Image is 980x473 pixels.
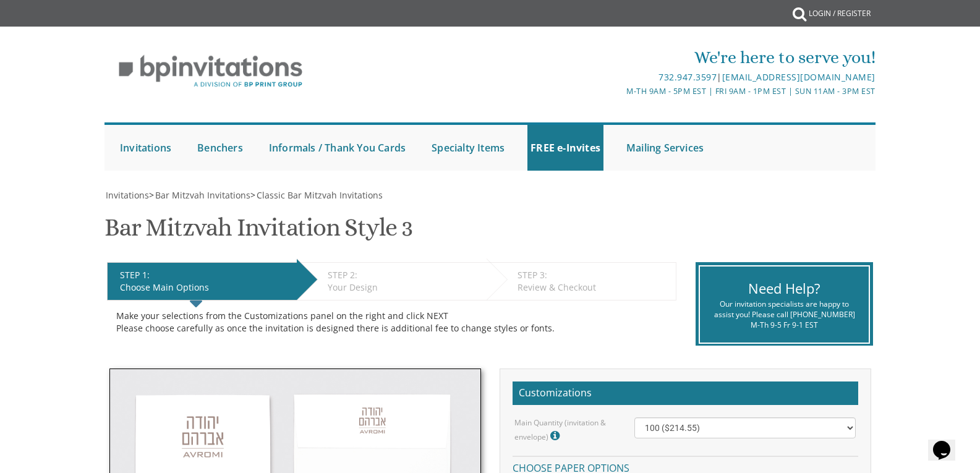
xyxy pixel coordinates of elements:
a: [EMAIL_ADDRESS][DOMAIN_NAME] [722,71,876,83]
span: Bar Mitzvah Invitations [155,189,250,201]
a: Invitations [117,125,174,171]
div: Your Design [328,281,480,294]
div: Choose Main Options [120,281,291,294]
div: STEP 3: [518,269,670,281]
span: Classic Bar Mitzvah Invitations [257,189,383,201]
a: Bar Mitzvah Invitations [154,189,250,201]
div: | [362,70,876,85]
a: Specialty Items [428,125,508,171]
div: Review & Checkout [518,281,670,294]
div: Make your selections from the Customizations panel on the right and click NEXT Please choose care... [116,310,667,335]
a: Mailing Services [623,125,707,171]
label: Main Quantity (invitation & envelope) [514,417,616,444]
span: > [250,189,383,201]
a: Benchers [194,125,246,171]
a: 732.947.3597 [658,71,717,83]
div: STEP 2: [328,269,480,281]
div: STEP 1: [120,269,291,281]
h2: Customizations [513,381,858,405]
h1: Bar Mitzvah Invitation Style 3 [104,214,412,250]
div: Our invitation specialists are happy to assist you! Please call [PHONE_NUMBER] M-Th 9-5 Fr 9-1 EST [709,299,859,330]
span: > [149,189,250,201]
a: Invitations [104,189,149,201]
a: Informals / Thank You Cards [266,125,409,171]
span: Invitations [106,189,149,201]
a: Classic Bar Mitzvah Invitations [255,189,383,201]
img: BP Invitation Loft [104,46,317,97]
div: We're here to serve you! [362,45,876,70]
iframe: chat widget [928,424,968,461]
a: FREE e-Invites [527,125,603,171]
div: Need Help? [709,279,859,298]
div: M-Th 9am - 5pm EST | Fri 9am - 1pm EST | Sun 11am - 3pm EST [362,85,876,98]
